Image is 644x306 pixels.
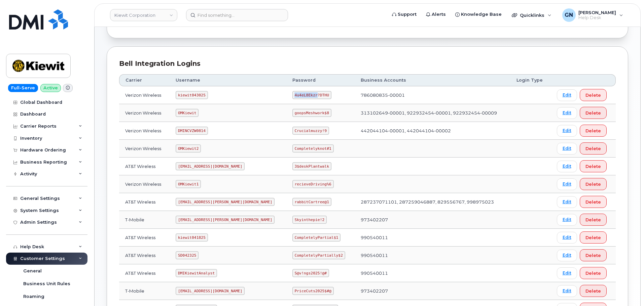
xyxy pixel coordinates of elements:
td: Verizon Wireless [119,140,170,158]
a: Edit [557,214,577,226]
code: DMIKiewitAnalyst [176,269,217,277]
td: 313102649-00001, 922932454-00001, 922932454-00009 [355,104,510,122]
a: Edit [557,143,577,155]
button: Delete [580,249,607,261]
span: Delete [585,234,601,241]
code: goopsMeshwork$8 [292,109,331,117]
th: Carrier [119,74,170,86]
span: Knowledge Base [461,11,502,18]
code: Completelyknot#1 [292,144,334,152]
a: Edit [557,232,577,244]
span: Help Desk [578,15,616,20]
button: Delete [580,142,607,155]
code: kiewit043025 [176,91,208,99]
th: Business Accounts [355,74,510,86]
code: OMKiewit2 [176,144,201,152]
td: 990540011 [355,264,510,282]
td: 442044104-00001, 442044104-00002 [355,122,510,140]
div: Bell Integration Logins [119,59,616,69]
td: 990540011 [355,247,510,264]
code: 4u4eL8Ekzr?DTHU [292,91,331,99]
code: S@v!ngs2025!@# [292,269,329,277]
a: Edit [557,267,577,279]
span: Delete [585,199,601,205]
span: GN [565,11,573,19]
span: Delete [585,217,601,223]
code: DMINCVZW0814 [176,127,208,135]
code: CompletelyPartial$1 [292,233,341,242]
a: Edit [557,161,577,172]
code: Crucialmuzzy!9 [292,127,329,135]
td: Verizon Wireless [119,86,170,104]
code: [EMAIL_ADDRESS][PERSON_NAME][DOMAIN_NAME] [176,216,275,224]
button: Delete [580,231,607,244]
a: Kiewit Corporation [110,9,177,21]
code: CompletelyPartially$2 [292,251,345,259]
td: 786080835-00001 [355,86,510,104]
td: AT&T Wireless [119,193,170,211]
code: recieveDriving%6 [292,180,334,188]
a: Support [387,8,421,21]
span: Alerts [432,11,446,18]
td: T-Mobile [119,211,170,229]
td: Verizon Wireless [119,104,170,122]
td: AT&T Wireless [119,247,170,264]
td: T-Mobile [119,282,170,300]
button: Delete [580,89,607,101]
td: 973402207 [355,211,510,229]
td: 973402207 [355,282,510,300]
span: Delete [585,92,601,98]
span: Delete [585,110,601,116]
code: 3$deskPlantwalk [292,162,331,170]
td: Verizon Wireless [119,175,170,193]
code: kiewit041825 [176,233,208,242]
a: Alerts [421,8,451,21]
a: Edit [557,285,577,297]
td: AT&T Wireless [119,264,170,282]
code: OMKiewit1 [176,180,201,188]
td: 287237071101, 287259046887, 829556767, 998975023 [355,193,510,211]
a: Edit [557,196,577,208]
a: Edit [557,125,577,137]
span: Delete [585,252,601,259]
code: PriceCuts2025$#@ [292,287,334,295]
span: Support [398,11,417,18]
span: Quicklinks [520,12,544,18]
a: Knowledge Base [451,8,506,21]
iframe: Messenger Launcher [615,277,639,301]
code: rabbitCartree@1 [292,198,331,206]
td: Verizon Wireless [119,122,170,140]
button: Delete [580,178,607,190]
button: Delete [580,107,607,119]
span: Delete [585,128,601,134]
code: Skyinthepie!2 [292,216,327,224]
button: Delete [580,214,607,226]
button: Delete [580,125,607,137]
a: Edit [557,89,577,101]
code: SD042325 [176,251,199,259]
button: Delete [580,267,607,279]
button: Delete [580,196,607,208]
th: Username [170,74,286,86]
span: [PERSON_NAME] [578,10,616,15]
code: [EMAIL_ADDRESS][PERSON_NAME][DOMAIN_NAME] [176,198,275,206]
span: Delete [585,145,601,152]
button: Delete [580,160,607,172]
div: Quicklinks [507,8,556,22]
span: Delete [585,288,601,294]
input: Find something... [186,9,288,21]
code: OMKiewit [176,109,199,117]
a: Edit [557,250,577,261]
span: Delete [585,181,601,187]
span: Delete [585,163,601,170]
a: Edit [557,178,577,190]
td: AT&T Wireless [119,229,170,247]
div: Geoffrey Newport [558,8,628,22]
td: AT&T Wireless [119,158,170,175]
td: 990540011 [355,229,510,247]
a: Edit [557,107,577,119]
code: [EMAIL_ADDRESS][DOMAIN_NAME] [176,287,245,295]
th: Login Type [510,74,551,86]
span: Delete [585,270,601,276]
th: Password [286,74,355,86]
